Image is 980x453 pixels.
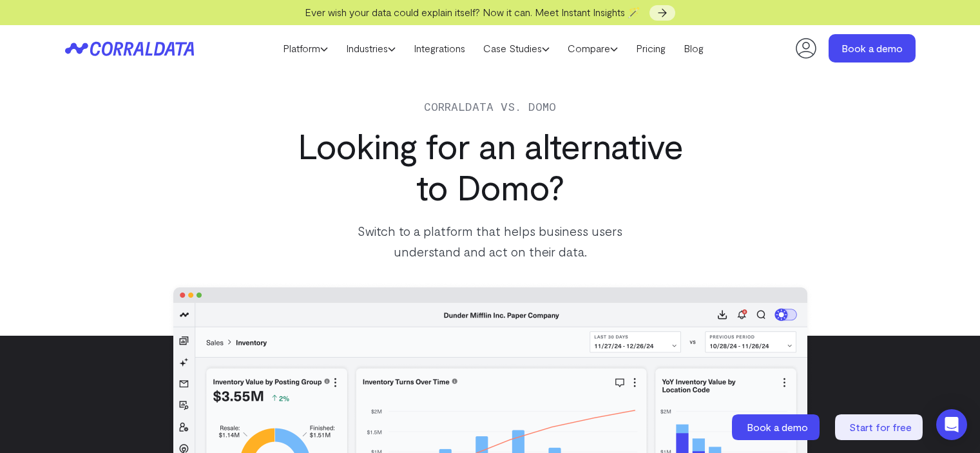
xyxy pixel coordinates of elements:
a: Pricing [627,39,675,58]
a: Industries [337,39,405,58]
a: Start for free [835,414,925,440]
h1: Looking for an alternative to Domo? [282,125,699,207]
p: Corraldata vs. Domo [282,97,699,115]
span: Start for free [849,421,912,433]
span: Ever wish your data could explain itself? Now it can. Meet Instant Insights 🪄 [305,6,640,18]
a: Platform [274,39,337,58]
p: Switch to a platform that helps business users understand and act on their data. [327,220,654,262]
span: Book a demo [747,421,808,433]
a: Integrations [405,39,474,58]
a: Blog [675,39,713,58]
a: Book a demo [829,34,916,63]
a: Book a demo [732,414,822,440]
div: Open Intercom Messenger [936,409,967,440]
a: Case Studies [474,39,559,58]
a: Compare [559,39,627,58]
